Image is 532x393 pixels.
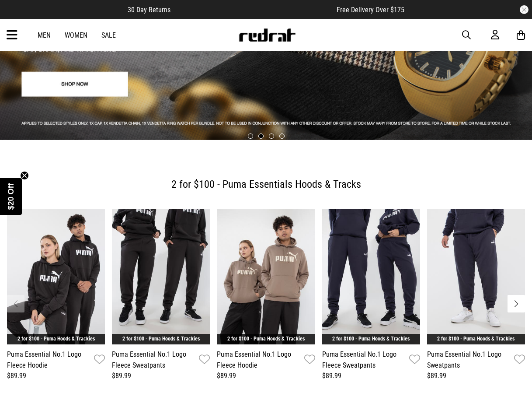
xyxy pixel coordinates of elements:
h2: 2 for $100 - Puma Essentials Hoods & Tracks [14,175,518,193]
div: $89.99 [7,371,105,381]
button: Previous slide [7,295,24,312]
a: Puma Essential No.1 Logo Fleece Sweatpants [322,349,406,371]
a: 2 for $100 - Puma Hoods & Trackies [332,336,410,342]
div: 1 / 6 [7,209,105,381]
a: 2 for $100 - Puma Hoods & Trackies [227,336,305,342]
a: 2 for $100 - Puma Hoods & Trackies [122,336,200,342]
a: Women [65,31,87,39]
a: Puma Essential No.1 Logo Fleece Sweatpants [112,349,195,371]
img: Puma Essential No.1 Logo Fleece Hoodie in Black [7,209,105,344]
button: Close teaser [20,171,29,180]
div: 2 / 6 [112,209,210,381]
img: Puma Essential No.1 Logo Fleece Sweatpants in Blue [322,209,420,344]
div: $89.99 [112,371,210,381]
button: Open LiveChat chat widget [7,4,33,30]
iframe: Customer reviews powered by Trustpilot [188,5,319,14]
button: Next slide [508,295,525,312]
a: Puma Essential No.1 Logo Sweatpants [427,349,511,371]
a: Sale [101,31,116,39]
div: 5 / 6 [427,209,525,381]
img: Redrat logo [238,28,296,42]
span: Free Delivery Over $175 [337,6,404,14]
img: Puma Essential No.1 Logo Fleece Sweatpants in Black [112,209,210,344]
a: Puma Essential No.1 Logo Fleece Hoodie [7,349,90,371]
div: $89.99 [427,371,525,381]
span: 30 Day Returns [128,6,170,14]
span: $20 Off [7,183,15,210]
div: 3 / 6 [217,209,315,381]
div: 4 / 6 [322,209,420,381]
img: Puma Essential No.1 Logo Fleece Hoodie in Brown [217,209,315,344]
div: $89.99 [217,371,315,381]
img: Puma Essential No.1 Logo Sweatpants in Blue [427,209,525,344]
div: $89.99 [322,371,420,381]
a: 2 for $100 - Puma Hoods & Trackies [437,336,515,342]
a: Puma Essential No.1 Logo Fleece Hoodie [217,349,300,371]
a: 2 for $100 - Puma Hoods & Trackies [17,336,95,342]
a: Men [38,31,51,39]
